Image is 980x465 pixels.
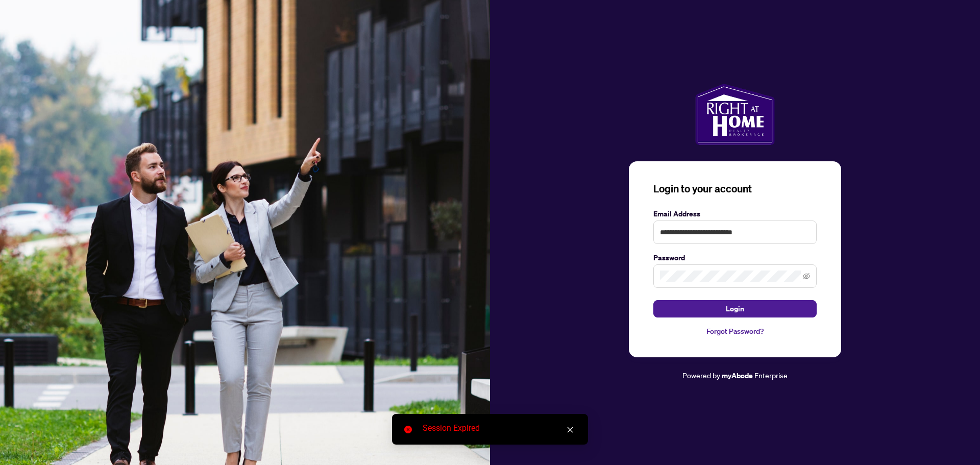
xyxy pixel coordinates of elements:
span: close-circle [404,426,412,433]
a: myAbode [722,370,753,381]
div: Session Expired [423,422,576,434]
span: eye-invisible [803,273,810,280]
label: Email Address [653,208,817,219]
img: ma-logo [695,84,774,145]
label: Password [653,252,817,263]
span: Enterprise [754,371,788,380]
a: Close [565,424,576,435]
span: close [567,426,574,433]
a: Forgot Password? [653,326,817,337]
span: Login [726,301,744,317]
h3: Login to your account [653,182,817,196]
span: Powered by [682,371,720,380]
button: Login [653,300,817,317]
